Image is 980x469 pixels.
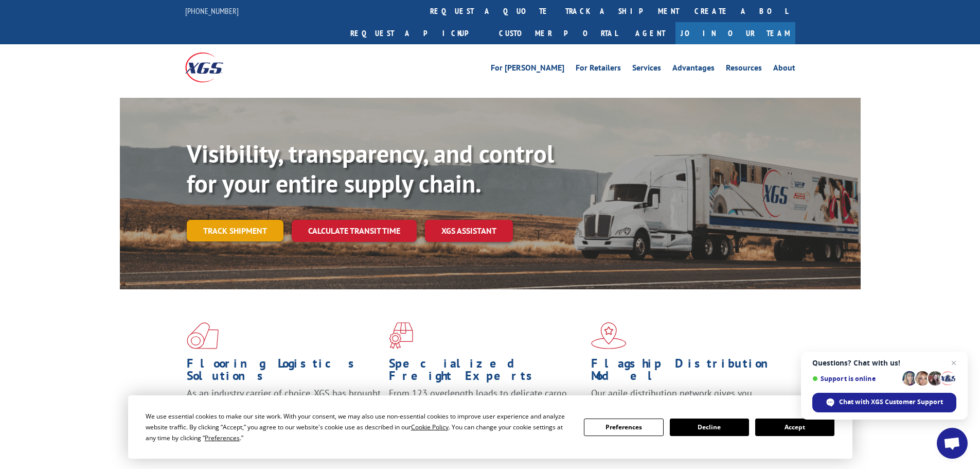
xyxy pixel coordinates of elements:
a: Customer Portal [491,22,625,44]
a: XGS ASSISTANT [425,220,513,242]
a: For [PERSON_NAME] [491,64,564,75]
div: Cookie Consent Prompt [128,395,852,459]
span: Questions? Chat with us! [812,359,956,367]
span: Chat with XGS Customer Support [839,397,943,407]
button: Preferences [584,419,663,436]
a: About [773,64,795,75]
a: Request a pickup [343,22,491,44]
img: xgs-icon-total-supply-chain-intelligence-red [187,322,219,349]
button: Accept [755,419,834,436]
a: Calculate transit time [292,220,417,242]
span: As an industry carrier of choice, XGS has brought innovation and dedication to flooring logistics... [187,387,381,424]
h1: Specialized Freight Experts [389,357,583,387]
h1: Flooring Logistics Solutions [187,357,381,387]
p: From 123 overlength loads to delicate cargo, our experienced staff knows the best way to move you... [389,387,583,433]
a: Resources [726,64,762,75]
h1: Flagship Distribution Model [591,357,786,387]
button: Decline [670,419,749,436]
a: Open chat [937,428,968,459]
a: Track shipment [187,220,283,241]
span: Cookie Policy [411,423,449,431]
a: Services [632,64,661,75]
span: Our agile distribution network gives you nationwide inventory management on demand. [591,387,780,411]
a: For Retailers [576,64,621,75]
a: Agent [625,22,675,44]
img: xgs-icon-flagship-distribution-model-red [591,322,627,349]
a: [PHONE_NUMBER] [185,6,239,16]
b: Visibility, transparency, and control for your entire supply chain. [187,137,554,199]
span: Support is online [812,375,899,383]
div: We use essential cookies to make our site work. With your consent, we may also use non-essential ... [146,411,572,443]
img: xgs-icon-focused-on-flooring-red [389,322,413,349]
a: Join Our Team [675,22,795,44]
span: Chat with XGS Customer Support [812,393,956,412]
span: Preferences [205,433,240,442]
a: Advantages [672,64,715,75]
